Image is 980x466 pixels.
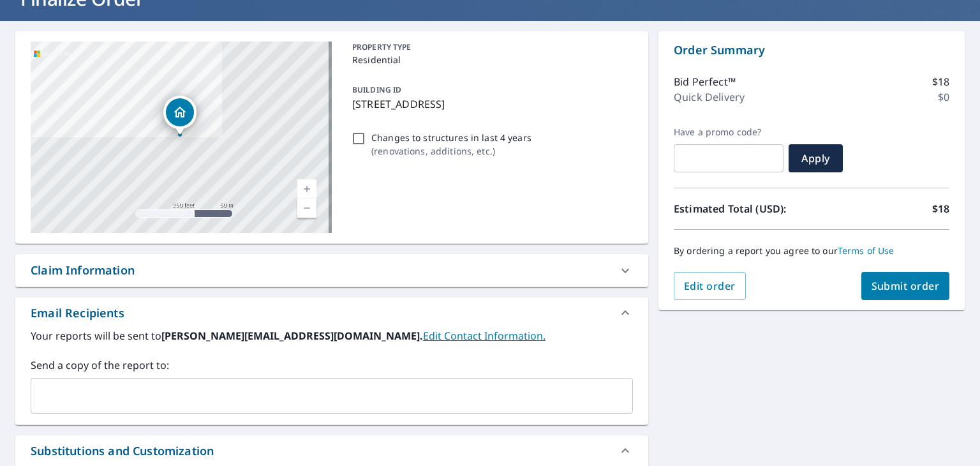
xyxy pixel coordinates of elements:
a: EditContactInfo [423,329,546,343]
div: Substitutions and Customization [15,435,648,466]
p: Changes to structures in last 4 years [371,131,531,144]
p: $18 [932,201,949,216]
p: Estimated Total (USD): [674,201,812,216]
p: ( renovations, additions, etc. ) [371,144,531,158]
button: Edit order [674,272,746,300]
span: Apply [799,151,833,165]
a: Current Level 17, Zoom In [297,179,316,199]
p: BUILDING ID [352,84,401,95]
div: Substitutions and Customization [31,442,214,460]
p: PROPERTY TYPE [352,41,628,53]
div: Dropped pin, building 1, Residential property, 4216 Lyndale Ave S Minneapolis, MN 55409 [163,96,197,135]
div: Email Recipients [31,304,124,322]
a: Terms of Use [838,244,895,257]
a: Current Level 17, Zoom Out [297,199,316,218]
p: Residential [352,53,628,66]
label: Your reports will be sent to [31,328,633,343]
b: [PERSON_NAME][EMAIL_ADDRESS][DOMAIN_NAME]. [161,329,423,343]
p: By ordering a report you agree to our [674,245,949,257]
label: Send a copy of the report to: [31,357,633,373]
span: Edit order [684,279,736,293]
label: Have a promo code? [674,126,783,138]
span: Submit order [872,279,940,293]
div: Claim Information [31,262,135,279]
p: Order Summary [674,41,949,59]
div: Claim Information [15,254,648,287]
p: Bid Perfect™ [674,74,736,89]
p: Quick Delivery [674,89,745,105]
button: Apply [789,144,843,172]
p: [STREET_ADDRESS] [352,96,628,112]
p: $0 [938,89,949,105]
div: Email Recipients [15,297,648,328]
p: $18 [932,74,949,89]
button: Submit order [861,272,950,300]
